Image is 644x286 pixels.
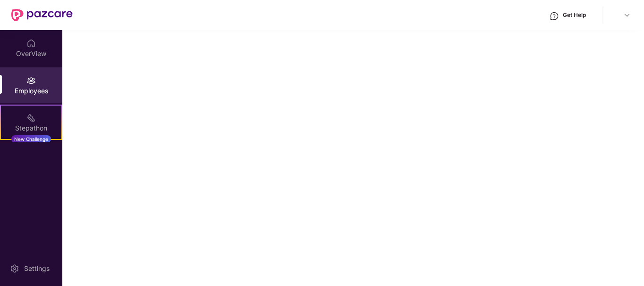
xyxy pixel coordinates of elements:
[21,264,52,273] div: Settings
[563,11,586,19] div: Get Help
[26,76,36,85] img: svg+xml;base64,PHN2ZyBpZD0iRW1wbG95ZWVzIiB4bWxucz0iaHR0cDovL3d3dy53My5vcmcvMjAwMC9zdmciIHdpZHRoPS...
[11,135,51,143] div: New Challenge
[550,11,559,21] img: svg+xml;base64,PHN2ZyBpZD0iSGVscC0zMngzMiIgeG1sbnM9Imh0dHA6Ly93d3cudzMub3JnLzIwMDAvc3ZnIiB3aWR0aD...
[26,39,36,48] img: svg+xml;base64,PHN2ZyBpZD0iSG9tZSIgeG1sbnM9Imh0dHA6Ly93d3cudzMub3JnLzIwMDAvc3ZnIiB3aWR0aD0iMjAiIG...
[26,113,36,123] img: svg+xml;base64,PHN2ZyB4bWxucz0iaHR0cDovL3d3dy53My5vcmcvMjAwMC9zdmciIHdpZHRoPSIyMSIgaGVpZ2h0PSIyMC...
[623,11,631,19] img: svg+xml;base64,PHN2ZyBpZD0iRHJvcGRvd24tMzJ4MzIiIHhtbG5zPSJodHRwOi8vd3d3LnczLm9yZy8yMDAwL3N2ZyIgd2...
[1,123,61,133] div: Stepathon
[11,9,73,21] img: New Pazcare Logo
[10,264,19,273] img: svg+xml;base64,PHN2ZyBpZD0iU2V0dGluZy0yMHgyMCIgeG1sbnM9Imh0dHA6Ly93d3cudzMub3JnLzIwMDAvc3ZnIiB3aW...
